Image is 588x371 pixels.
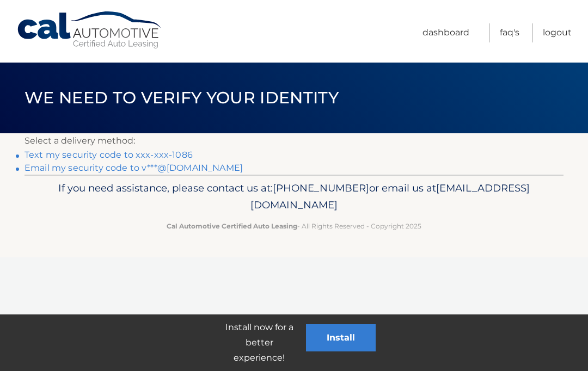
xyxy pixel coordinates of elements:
[41,180,547,214] p: If you need assistance, please contact us at: or email us at
[543,23,572,42] a: Logout
[422,23,469,42] a: Dashboard
[24,163,243,173] a: Email my security code to v***@[DOMAIN_NAME]
[212,320,306,366] p: Install now for a better experience!
[24,88,339,108] span: We need to verify your identity
[306,324,376,351] button: Install
[167,222,297,230] strong: Cal Automotive Certified Auto Leasing
[41,220,547,232] p: - All Rights Reserved - Copyright 2025
[24,133,563,149] p: Select a delivery method:
[500,23,519,42] a: FAQ's
[16,11,163,50] a: Cal Automotive
[24,150,193,160] a: Text my security code to xxx-xxx-1086
[273,182,369,194] span: [PHONE_NUMBER]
